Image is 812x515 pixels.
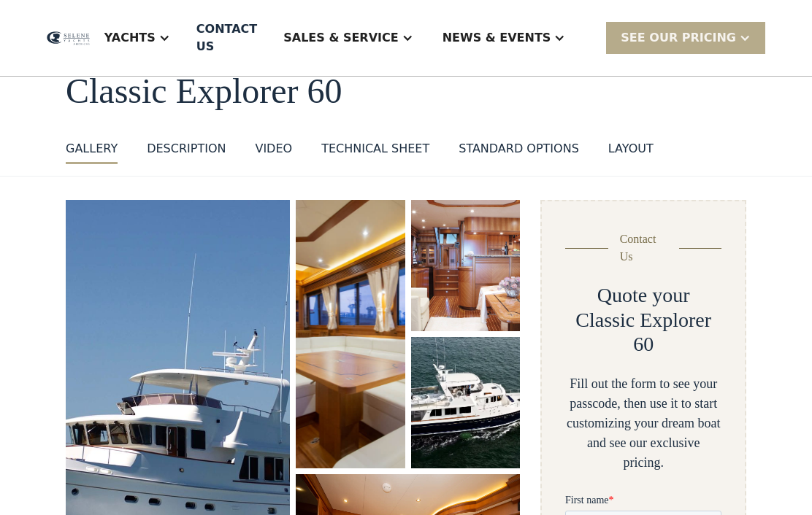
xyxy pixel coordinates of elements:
[411,200,521,331] a: open lightbox
[608,140,654,158] div: layout
[255,140,292,158] div: VIDEO
[621,29,736,47] div: SEE Our Pricing
[620,231,667,266] div: Contact Us
[196,20,257,55] div: Contact US
[66,72,746,111] h1: Classic Explorer 60
[296,200,405,468] a: open lightbox
[411,337,521,468] a: open lightbox
[428,9,581,67] div: News & EVENTS
[321,140,429,158] div: Technical sheet
[459,140,579,164] a: standard options
[147,140,226,158] div: DESCRIPTION
[147,140,226,164] a: DESCRIPTION
[104,29,156,47] div: Yachts
[565,374,721,473] div: Fill out the form to see your passcode, then use it to start customizing your dream boat and see ...
[47,31,90,45] img: logo
[443,29,551,47] div: News & EVENTS
[283,29,398,47] div: Sales & Service
[565,308,721,357] h2: Classic Explorer 60
[459,140,579,158] div: standard options
[269,9,427,67] div: Sales & Service
[321,140,429,164] a: Technical sheet
[608,140,654,164] a: layout
[66,140,118,158] div: GALLERY
[66,140,118,164] a: GALLERY
[606,22,765,53] div: SEE Our Pricing
[597,283,690,308] h2: Quote your
[90,9,185,67] div: Yachts
[255,140,292,164] a: VIDEO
